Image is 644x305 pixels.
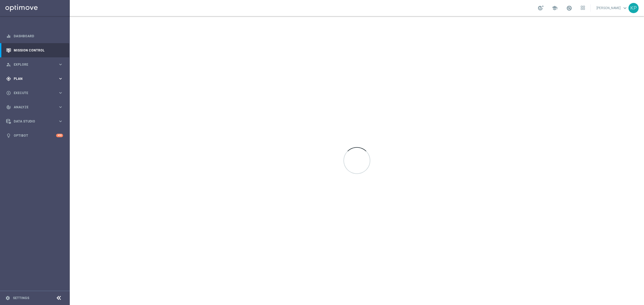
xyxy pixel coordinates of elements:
[6,105,58,110] div: Analyze
[14,43,63,57] a: Mission Control
[6,34,63,38] button: equalizer Dashboard
[622,5,628,11] span: keyboard_arrow_down
[6,119,63,124] button: Data Studio keyboard_arrow_right
[6,133,63,138] button: lightbulb Optibot +10
[58,119,63,124] i: keyboard_arrow_right
[6,62,58,67] div: Explore
[596,4,628,12] a: [PERSON_NAME]keyboard_arrow_down
[6,48,63,53] button: Mission Control
[14,128,56,143] a: Optibot
[6,91,63,95] button: play_circle_outline Execute keyboard_arrow_right
[6,91,58,95] div: Execute
[6,119,58,124] div: Data Studio
[58,90,63,95] i: keyboard_arrow_right
[56,134,63,137] div: +10
[6,34,11,39] i: equalizer
[58,105,63,110] i: keyboard_arrow_right
[6,43,63,57] div: Mission Control
[6,76,11,81] i: gps_fixed
[14,106,58,109] span: Analyze
[6,29,63,43] div: Dashboard
[6,62,63,67] button: person_search Explore keyboard_arrow_right
[6,105,63,109] button: track_changes Analyze keyboard_arrow_right
[6,128,63,143] div: Optibot
[58,62,63,67] i: keyboard_arrow_right
[6,76,58,81] div: Plan
[552,5,558,11] span: school
[14,77,58,80] span: Plan
[5,296,10,300] i: settings
[6,91,11,95] i: play_circle_outline
[14,63,58,66] span: Explore
[58,76,63,81] i: keyboard_arrow_right
[6,105,11,110] i: track_changes
[6,62,11,67] i: person_search
[6,77,63,81] button: gps_fixed Plan keyboard_arrow_right
[13,296,29,300] a: Settings
[14,120,58,123] span: Data Studio
[628,3,639,13] div: KP
[14,29,63,43] a: Dashboard
[6,133,11,138] i: lightbulb
[14,91,58,95] span: Execute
